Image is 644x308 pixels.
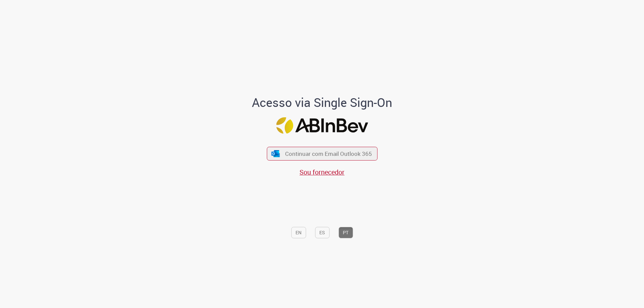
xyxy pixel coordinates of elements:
img: Logo ABInBev [276,117,368,134]
button: ícone Azure/Microsoft 360 Continuar com Email Outlook 365 [267,147,377,161]
h1: Acesso via Single Sign-On [229,96,415,109]
a: Sou fornecedor [300,168,344,177]
span: Continuar com Email Outlook 365 [285,150,372,158]
button: EN [291,227,306,238]
img: ícone Azure/Microsoft 360 [271,150,280,157]
button: ES [315,227,329,238]
button: PT [338,227,353,238]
